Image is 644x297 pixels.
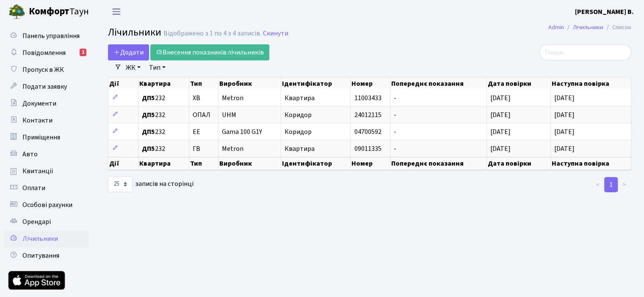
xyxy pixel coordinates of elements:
span: Приміщення [22,133,60,142]
span: - [394,144,396,153]
a: Подати заявку [4,78,89,95]
span: [DATE] [554,110,575,120]
span: UHM [222,112,277,118]
a: Панель управління [4,27,89,44]
b: ДП5 [142,110,155,120]
span: Контакти [22,116,53,125]
th: Наступна повірка [551,157,631,170]
th: Ідентифікатор [281,157,351,170]
span: - [394,93,396,103]
span: Подати заявку [22,82,67,91]
span: Особові рахунки [22,200,72,210]
th: Дії [108,157,138,170]
select: записів на сторінці [108,176,133,192]
span: Квартира [285,144,315,153]
th: Ідентифікатор [281,78,351,90]
a: ЖК [122,60,144,75]
a: Документи [4,95,89,112]
span: Лічильники [22,234,58,243]
span: Орендарі [22,217,51,226]
a: Лічильники [4,230,89,247]
span: Gama 100 G1Y [222,128,277,135]
th: Виробник [218,78,281,90]
a: Повідомлення1 [4,44,89,61]
span: 11003433 [354,93,381,103]
span: [DATE] [554,144,575,153]
a: 1 [604,177,618,192]
b: ДП5 [142,144,155,153]
th: Номер [351,157,390,170]
a: Пропуск в ЖК [4,61,89,78]
b: Комфорт [29,5,69,18]
b: ДП5 [142,93,155,103]
span: 232 [142,95,185,101]
span: Панель управління [22,31,80,41]
a: Додати [108,44,149,60]
nav: breadcrumb [536,19,644,36]
a: Admin [548,23,564,32]
div: Відображено з 1 по 4 з 4 записів. [163,30,261,38]
span: [DATE] [490,110,511,120]
a: Особові рахунки [4,196,89,213]
a: Авто [4,146,89,163]
span: 232 [142,145,185,152]
span: ГВ [193,145,200,152]
th: Дата повірки [487,78,551,90]
span: 232 [142,128,185,135]
span: [DATE] [490,93,511,103]
b: ДП5 [142,127,155,136]
th: Квартира [138,157,189,170]
span: Коридор [285,110,312,120]
a: Скинути [263,30,288,38]
th: Квартира [138,78,189,90]
span: Авто [22,150,38,159]
th: Виробник [218,157,281,170]
span: Metron [222,95,277,101]
th: Попереднє показання [390,78,487,90]
b: [PERSON_NAME] В. [575,7,634,16]
span: Metron [222,145,277,152]
a: Контакти [4,112,89,129]
span: Документи [22,99,56,108]
span: [DATE] [554,93,575,103]
a: Опитування [4,247,89,264]
span: Повідомлення [22,48,66,57]
span: Таун [29,5,89,19]
th: Дата повірки [487,157,551,170]
span: Додати [113,48,144,57]
a: Приміщення [4,129,89,146]
th: Попереднє показання [390,157,487,170]
span: Лічильники [108,25,161,40]
span: - [394,110,396,120]
span: Квитанції [22,166,53,176]
span: 04700592 [354,127,381,136]
span: Опитування [22,251,59,260]
span: ХВ [193,95,200,101]
a: [PERSON_NAME] В. [575,7,634,17]
a: Орендарі [4,213,89,230]
th: Дії [108,78,138,90]
input: Пошук... [539,44,631,60]
span: Оплати [22,183,45,193]
span: [DATE] [490,144,511,153]
span: - [394,127,396,136]
a: Внесення показників лічильників [150,44,269,60]
span: 232 [142,112,185,118]
label: записів на сторінці [108,176,193,192]
img: logo.png [8,3,25,20]
span: [DATE] [554,127,575,136]
li: Список [603,23,631,32]
span: Квартира [285,93,315,103]
span: Пропуск в ЖК [22,65,64,74]
a: Квитанції [4,163,89,180]
span: ЕЕ [193,128,200,135]
span: [DATE] [490,127,511,136]
th: Тип [189,78,218,90]
th: Номер [351,78,390,90]
th: Наступна повірка [551,78,631,90]
div: 1 [80,49,86,56]
span: 09011335 [354,144,381,153]
th: Тип [189,157,218,170]
button: Переключити навігацію [106,5,127,19]
span: Коридор [285,127,312,136]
